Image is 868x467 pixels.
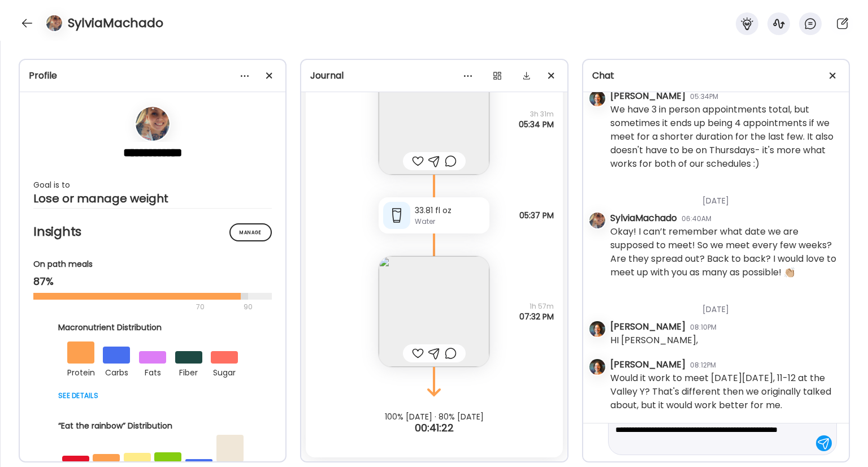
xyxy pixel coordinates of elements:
span: 05:37 PM [519,210,554,220]
div: Okay! I can’t remember what date we are supposed to meet! So we meet every few weeks? Are they sp... [610,225,840,279]
span: 07:32 PM [519,312,554,322]
div: 00:41:22 [301,421,567,435]
div: Macronutrient Distribution [58,322,247,334]
div: Profile [29,69,276,83]
img: avatars%2FJ3GRwH8ktnRjWK9hkZEoQc3uDqP2 [589,359,605,375]
div: [PERSON_NAME] [610,358,685,371]
div: SylviaMachado [610,211,677,225]
div: HI [PERSON_NAME], [610,334,698,347]
div: Chat [592,69,840,83]
div: 70 [33,300,240,314]
div: 06:40AM [682,214,711,224]
div: Goal is to [33,178,272,192]
div: fats [139,364,166,379]
span: 1h 57m [519,301,554,312]
img: avatars%2FJ3GRwH8ktnRjWK9hkZEoQc3uDqP2 [589,321,605,337]
div: 08:12PM [690,360,716,370]
div: On path meals [33,258,272,270]
div: 08:10PM [690,322,717,332]
div: [DATE] [610,290,840,320]
span: 05:34 PM [519,119,554,129]
div: sugar [211,364,238,379]
img: avatars%2FVBwEX9hVEbPuxMVYfgq7x3k1PRC3 [46,15,62,31]
div: 05:34PM [690,92,718,102]
div: Lose or manage weight [33,192,272,205]
div: 100% [DATE] · 80% [DATE] [301,412,567,421]
img: images%2FVBwEX9hVEbPuxMVYfgq7x3k1PRC3%2F3KFlESjb0oVkkNdqlJbd%2Fqqc4bseUNTN121mzXDrT_240 [379,64,489,175]
img: avatars%2FVBwEX9hVEbPuxMVYfgq7x3k1PRC3 [136,107,170,141]
div: 33.81 fl oz [415,205,485,217]
span: 3h 31m [519,109,554,119]
div: [DATE] [610,181,840,211]
h4: SylviaMachado [68,14,163,32]
div: 87% [33,275,272,288]
div: [PERSON_NAME] [610,89,685,103]
div: [PERSON_NAME] [610,320,685,334]
img: images%2FVBwEX9hVEbPuxMVYfgq7x3k1PRC3%2FM7m0he3OlL8OuPJzXuq7%2FWiPT6KTaiFsCPsbogPwf_240 [379,256,489,367]
div: We have 3 in person appointments total, but sometimes it ends up being 4 appointments if we meet ... [610,103,840,171]
div: carbs [103,364,130,379]
div: “Eat the rainbow” Distribution [58,420,247,432]
div: Journal [310,69,558,83]
div: Manage [229,223,272,241]
img: avatars%2FJ3GRwH8ktnRjWK9hkZEoQc3uDqP2 [589,90,605,106]
div: Would it work to meet [DATE][DATE], 11-12 at the Valley Y? That's different then we originally ta... [610,371,840,412]
img: avatars%2FVBwEX9hVEbPuxMVYfgq7x3k1PRC3 [589,213,605,228]
div: protein [67,364,94,379]
div: fiber [175,364,202,379]
h2: Insights [33,223,272,240]
div: Water [415,217,485,227]
div: 90 [242,300,254,314]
